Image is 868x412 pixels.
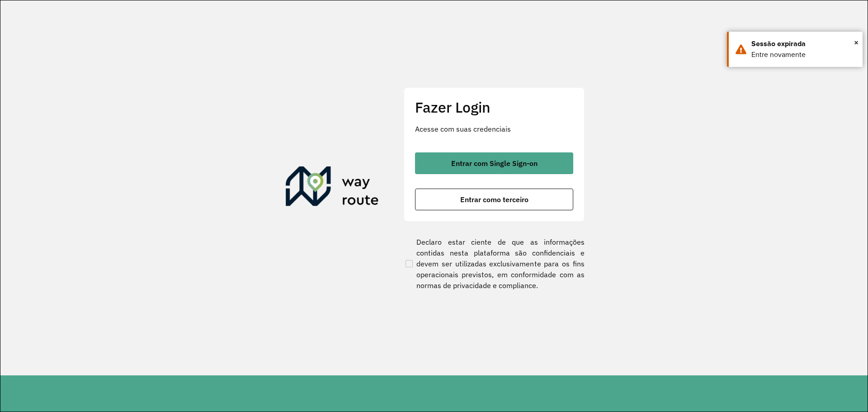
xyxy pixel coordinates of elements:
p: Acesse com suas credenciais [415,123,573,134]
div: Entre novamente [751,49,856,60]
img: Roteirizador AmbevTech [286,166,379,210]
span: × [854,36,859,49]
button: button [415,189,573,210]
button: Close [854,36,859,49]
span: Entrar como terceiro [460,196,528,203]
div: Sessão expirada [751,38,856,49]
span: Entrar com Single Sign-on [451,160,538,167]
h2: Fazer Login [415,99,573,116]
button: button [415,152,573,174]
label: Declaro estar ciente de que as informações contidas nesta plataforma são confidenciais e devem se... [404,237,585,291]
